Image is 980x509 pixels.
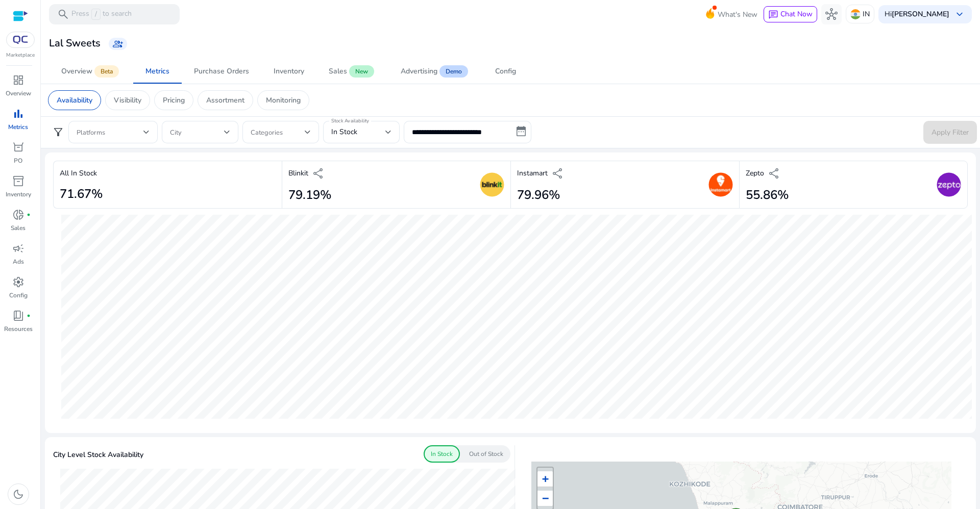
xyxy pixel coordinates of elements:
span: keyboard_arrow_down [953,8,966,20]
mat-label: Stock Availability [331,117,369,124]
span: donut_small [12,209,24,221]
p: Hi [885,11,949,18]
a: Zoom in [537,471,553,487]
a: group_add [109,38,127,50]
img: QC-logo.svg [11,36,30,44]
div: Metrics [145,68,169,75]
span: filter_alt [52,126,64,138]
h2: 71.67% [60,187,103,201]
span: − [542,492,549,504]
p: Sales [11,223,26,233]
p: All In Stock [60,168,97,179]
p: Marketplace [6,52,35,59]
p: Ads [13,257,24,266]
span: chat [768,10,778,20]
a: Zoom out [537,491,553,506]
p: Overview [6,89,31,98]
h2: 55.86% [746,188,789,202]
span: New [349,65,374,78]
span: settings [12,276,24,288]
img: in.svg [850,9,861,19]
span: bar_chart [12,108,24,120]
span: fiber_manual_record [27,314,31,318]
b: [PERSON_NAME] [892,9,949,19]
p: IN [863,5,870,23]
p: Press to search [71,9,132,20]
span: search [57,8,69,20]
p: Zepto [746,168,764,179]
span: dark_mode [12,488,24,500]
span: What's New [718,6,757,23]
p: Availability [57,95,92,106]
span: dashboard [12,74,24,86]
p: Resources [4,324,33,334]
p: Instamart [517,168,548,179]
h2: 79.96% [517,188,564,202]
span: inventory_2 [12,175,24,187]
span: book_4 [12,310,24,322]
p: Config [9,291,28,300]
span: / [91,9,101,20]
div: Overview [61,68,92,75]
span: In Stock [331,127,357,137]
p: Metrics [8,122,28,132]
p: Assortment [206,95,244,106]
span: share [312,167,325,180]
span: share [768,167,780,180]
p: Visibility [114,95,141,106]
button: chatChat Now [764,6,817,22]
button: hub [821,4,842,24]
p: Monitoring [266,95,301,106]
p: Inventory [6,190,31,199]
p: Blinkit [288,168,308,179]
span: orders [12,141,24,154]
span: Beta [94,65,119,78]
p: PO [14,156,22,165]
h3: Lal Sweets [49,37,101,49]
span: fiber_manual_record [27,213,31,217]
h2: 79.19% [288,188,331,202]
div: Config [495,68,516,75]
div: Advertising [401,68,437,75]
span: Demo [439,65,468,78]
span: group_add [113,39,123,49]
p: Pricing [163,95,185,106]
span: + [542,472,549,485]
div: Inventory [274,68,304,75]
div: Sales [329,68,347,75]
p: Out of Stock [469,449,503,459]
p: In Stock [431,449,453,459]
span: campaign [12,242,24,254]
div: Purchase Orders [194,68,249,75]
span: share [552,167,564,180]
p: City Level Stock Availability [53,449,143,460]
span: Chat Now [780,9,813,19]
span: hub [825,8,838,20]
